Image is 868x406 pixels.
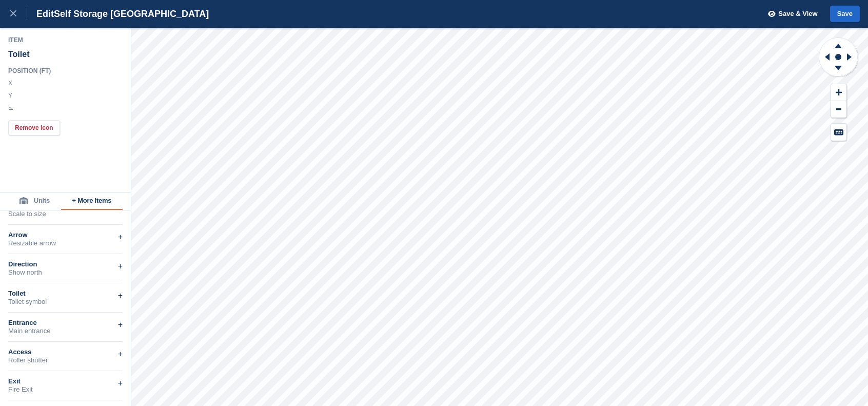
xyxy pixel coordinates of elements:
div: Resizable arrow [8,239,123,247]
div: ExitFire Exit+ [8,371,123,400]
button: Remove Icon [8,120,60,136]
div: Scale to size [8,210,123,218]
div: Position ( FT ) [8,67,58,75]
div: + [118,348,123,360]
div: ToiletToilet symbol+ [8,283,123,313]
div: ArrowResizable arrow+ [8,225,123,254]
div: + [118,231,123,243]
div: Exit [8,377,123,385]
div: Main entrance [8,327,123,335]
img: angle-icn.0ed2eb85.svg [9,105,13,110]
div: + [118,260,123,273]
div: + [118,319,123,331]
div: Toilet [8,45,123,64]
div: Show north [8,268,123,277]
div: Arrow [8,231,123,239]
div: Entrance [8,319,123,327]
span: Save & View [778,9,817,19]
div: + [118,377,123,390]
div: Edit Self Storage [GEOGRAPHIC_DATA] [27,8,209,20]
button: + More Items [61,192,123,210]
button: Save [830,6,860,23]
div: DirectionShow north+ [8,254,123,283]
label: X [8,79,13,87]
div: Toilet [8,289,123,298]
button: Zoom Out [831,101,846,118]
div: Nameable RoomScale to size+ [8,196,123,225]
button: Keyboard Shortcuts [831,124,846,141]
button: Zoom In [831,84,846,101]
div: Direction [8,260,123,268]
button: Save & View [762,6,818,23]
div: + [118,289,123,302]
div: Access [8,348,123,356]
label: Y [8,91,13,100]
button: Units [8,192,61,210]
div: Toilet symbol [8,298,123,306]
div: EntranceMain entrance+ [8,313,123,342]
div: Roller shutter [8,356,123,364]
div: Item [8,36,123,44]
div: AccessRoller shutter+ [8,342,123,371]
div: Fire Exit [8,385,123,394]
